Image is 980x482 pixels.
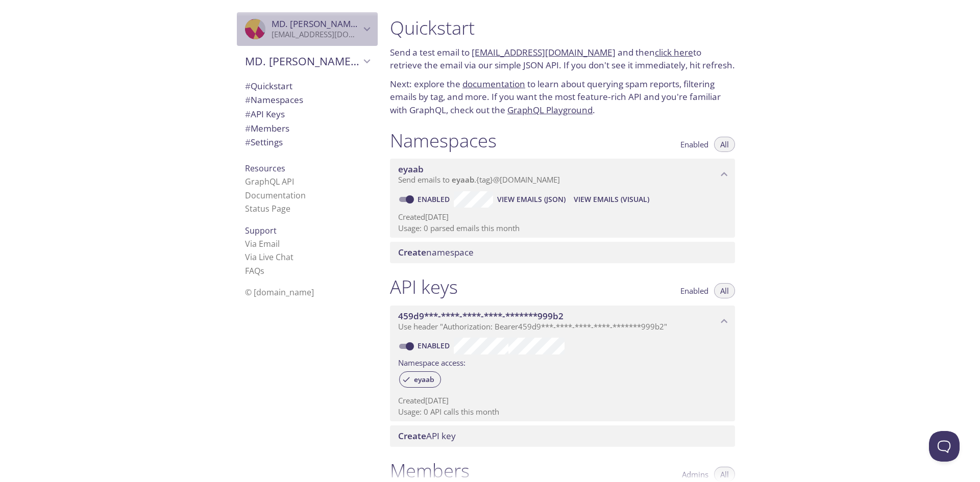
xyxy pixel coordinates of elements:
span: # [245,136,251,148]
div: Create API Key [390,425,735,447]
h1: API keys [390,275,458,298]
h1: Quickstart [390,16,735,39]
button: Enabled [674,137,715,152]
span: View Emails (JSON) [497,193,566,206]
div: eyaab namespace [390,159,735,190]
span: Quickstart [245,80,292,92]
button: All [714,283,735,298]
span: eyaab [452,174,474,185]
a: Via Email [245,238,280,249]
button: View Emails (Visual) [570,191,653,208]
span: API Keys [245,108,285,120]
a: [EMAIL_ADDRESS][DOMAIN_NAME] [472,46,616,58]
button: All [714,137,735,152]
span: View Emails (Visual) [574,193,649,206]
p: Usage: 0 parsed emails this month [398,223,727,234]
a: Documentation [245,190,306,201]
span: # [245,80,251,92]
p: Created [DATE] [398,212,727,222]
span: # [245,94,251,106]
h1: Members [390,459,470,482]
span: Create [398,246,426,258]
div: Namespaces [237,93,378,107]
span: namespace [398,246,474,258]
span: Create [398,430,426,442]
span: # [245,122,251,134]
a: Via Live Chat [245,251,293,263]
a: click here [655,46,693,58]
span: s [260,265,264,276]
div: MD. SHAZAN MADMUD ARPON [237,12,378,46]
div: eyaab [399,371,441,388]
div: Create namespace [390,242,735,263]
span: # [245,108,251,120]
p: Usage: 0 API calls this month [398,407,727,417]
span: Send emails to . {tag} @[DOMAIN_NAME] [398,174,560,185]
span: Resources [245,163,285,174]
p: Next: explore the to learn about querying spam reports, filtering emails by tag, and more. If you... [390,78,735,117]
span: MD. [PERSON_NAME] ARPON [272,18,390,30]
span: Settings [245,136,283,148]
iframe: Help Scout Beacon - Open [929,431,960,462]
div: API Keys [237,107,378,121]
span: Namespaces [245,94,303,106]
span: API key [398,430,456,442]
a: Enabled [416,341,454,350]
button: View Emails (JSON) [493,191,570,208]
span: eyaab [398,163,424,175]
span: © [DOMAIN_NAME] [245,287,314,298]
div: MD. SHAZAN MADMUD's team [237,48,378,74]
h1: Namespaces [390,129,497,152]
div: Team Settings [237,135,378,149]
label: Namespace access: [398,354,465,369]
p: Send a test email to and then to retrieve the email via our simple JSON API. If you don't see it ... [390,46,735,72]
a: FAQ [245,265,264,276]
div: Members [237,121,378,136]
span: Support [245,225,277,236]
a: Status Page [245,203,290,214]
a: GraphQL API [245,176,294,187]
a: Enabled [416,194,454,204]
span: eyaab [408,375,440,384]
p: [EMAIL_ADDRESS][DOMAIN_NAME] [272,30,360,40]
button: Enabled [674,283,715,298]
a: GraphQL Playground [507,104,593,116]
span: Members [245,122,289,134]
a: documentation [462,78,525,90]
div: Quickstart [237,79,378,93]
span: MD. [PERSON_NAME]'s team [245,54,360,68]
p: Created [DATE] [398,395,727,406]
